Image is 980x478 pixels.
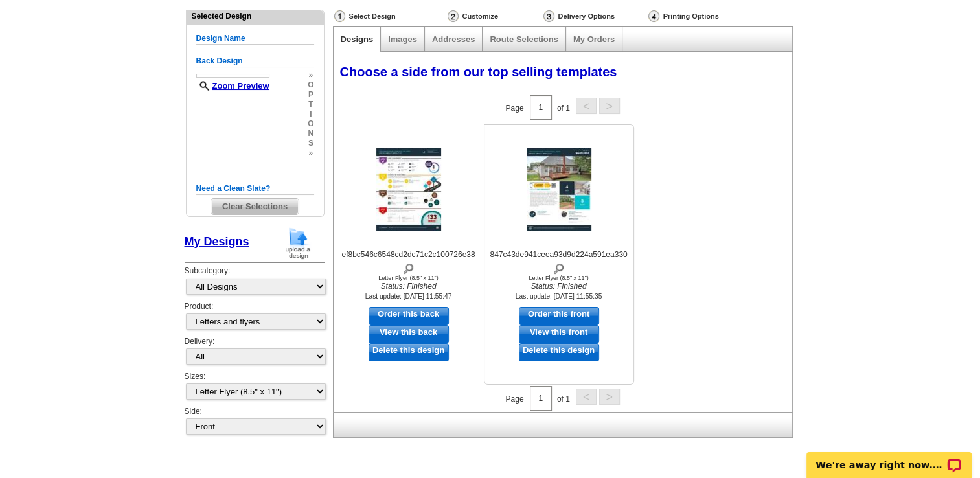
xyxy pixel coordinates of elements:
a: Delete this design [519,343,599,361]
div: ef8bc546c6548cd2dc71c2c100726e38 [337,249,480,275]
span: of 1 [557,103,570,112]
span: n [308,129,313,139]
img: ef8bc546c6548cd2dc71c2c100726e38 [376,148,441,231]
a: My Designs [185,235,249,248]
span: o [308,80,313,90]
span: » [308,148,313,158]
span: t [308,100,313,109]
img: view design details [553,260,565,275]
span: of 1 [557,394,570,403]
a: Addresses [432,34,475,44]
img: view design details [402,260,415,275]
div: Delivery: [185,336,325,371]
a: use this design [519,307,599,325]
a: Designs [341,34,374,44]
span: Clear Selections [211,199,299,214]
div: Printing Options [647,10,762,23]
span: Page [505,394,523,403]
a: View this front [519,325,599,343]
img: Printing Options & Summary [648,10,659,22]
img: 847c43de941ceea93d9d224a591ea330 [527,148,591,231]
div: Delivery Options [542,10,647,26]
a: My Orders [573,34,615,44]
img: Select Design [334,10,345,22]
h5: Need a Clean Slate? [196,183,314,195]
a: Route Selections [490,34,558,44]
span: p [308,90,313,100]
span: o [308,119,313,129]
a: use this design [369,307,449,325]
button: < [576,389,597,405]
a: Images [388,34,417,44]
div: Letter Flyer (8.5" x 11") [337,275,480,281]
i: Status: Finished [337,281,480,292]
a: Zoom Preview [196,81,269,91]
h5: Design Name [196,32,314,45]
div: Sizes: [185,371,325,406]
button: < [576,98,597,114]
i: Status: Finished [488,281,630,292]
div: Side: [185,406,325,436]
img: Customize [448,10,459,22]
a: View this back [369,325,449,343]
div: Customize [446,10,542,23]
iframe: LiveChat chat widget [798,437,980,478]
div: Select Design [333,10,446,26]
span: » [308,71,313,80]
button: > [599,98,620,114]
img: upload-design [281,227,315,260]
span: i [308,109,313,119]
img: design [196,74,269,78]
h5: Back Design [196,55,314,67]
span: Page [505,103,523,112]
div: Subcategory: [185,266,325,301]
button: > [599,389,620,405]
div: Product: [185,301,325,336]
div: Letter Flyer (8.5" x 11") [488,275,630,281]
span: s [308,139,313,148]
img: Delivery Options [543,10,554,22]
div: 847c43de941ceea93d9d224a591ea330 [488,249,630,275]
small: Last update: [DATE] 11:55:35 [516,293,602,300]
small: Last update: [DATE] 11:55:47 [365,293,451,300]
div: Selected Design [187,10,324,22]
a: Delete this design [369,343,449,361]
span: Choose a side from our top selling templates [340,65,617,79]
